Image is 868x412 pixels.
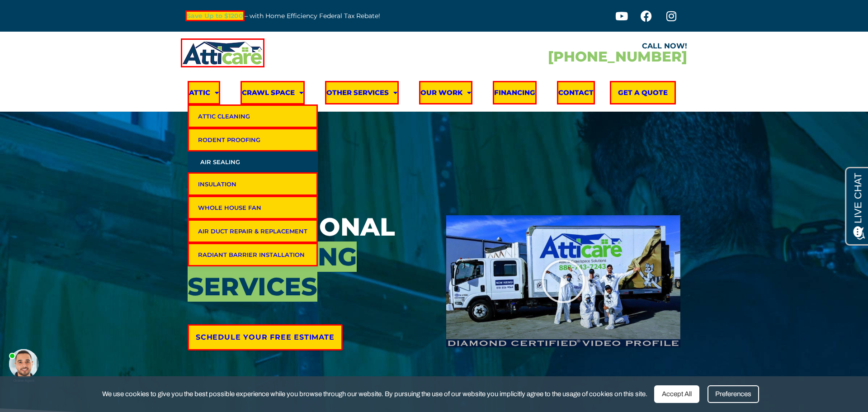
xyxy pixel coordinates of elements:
[188,81,220,104] a: Attic
[241,81,305,104] a: Crawl Space
[196,330,335,345] span: Schedule Your Free Estimate
[434,43,687,50] div: CALL NOW!
[654,385,699,403] div: Accept All
[185,10,245,21] a: Save Up to $1200
[188,104,318,266] ul: Attic
[22,7,73,19] span: Opens a chat window
[188,242,357,302] span: Air Sealing Services
[557,81,595,104] a: Contact
[188,243,318,266] a: Radiant Barrier Installation
[419,81,472,104] a: Our Work
[493,81,537,104] a: Financing
[541,259,586,304] div: Play Video
[188,104,318,128] a: Attic Cleaning
[188,81,680,104] nav: Menu
[188,196,318,219] a: Whole House Fan
[5,340,50,385] iframe: Chat Invitation
[188,128,318,152] a: Rodent Proofing
[188,172,318,196] a: Insulation
[325,81,399,104] a: Other Services
[187,12,243,20] strong: Save Up to $1200
[188,152,318,172] a: Air Sealing
[188,324,343,350] a: Schedule Your Free Estimate
[188,219,318,243] a: Air Duct Repair & Replacement
[185,11,478,21] p: – with Home Efficiency Federal Tax Rebate!
[708,385,759,403] div: Preferences
[188,212,433,302] h3: Professional
[610,81,676,104] a: Get A Quote
[102,388,647,400] span: We use cookies to give you the best possible experience while you browse through our website. By ...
